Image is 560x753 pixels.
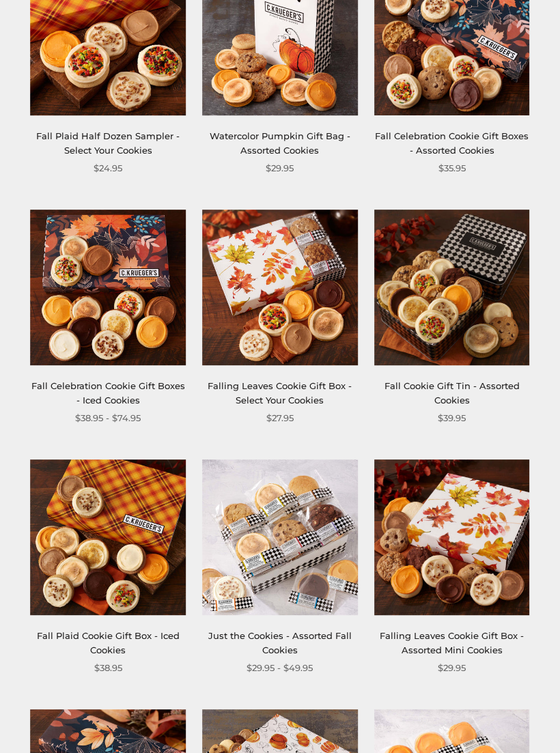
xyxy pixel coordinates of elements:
a: Fall Plaid Half Dozen Sampler - Select Your Cookies [36,130,180,156]
img: Fall Plaid Cookie Gift Box - Iced Cookies [31,459,186,615]
span: $35.95 [438,161,466,175]
img: Falling Leaves Cookie Gift Box - Select Your Cookies [202,210,358,365]
span: $38.95 [94,661,122,675]
span: $27.95 [266,411,294,425]
a: Watercolor Pumpkin Gift Bag - Assorted Cookies [210,130,350,156]
img: Fall Cookie Gift Tin - Assorted Cookies [374,210,530,365]
img: Just the Cookies - Assorted Fall Cookies [202,459,358,615]
a: Fall Cookie Gift Tin - Assorted Cookies [384,380,520,406]
img: Falling Leaves Cookie Gift Box - Assorted Mini Cookies [374,459,530,615]
a: Fall Celebration Cookie Gift Boxes - Iced Cookies [31,380,185,406]
span: $24.95 [94,161,122,175]
span: $38.95 - $74.95 [75,411,141,425]
span: $29.95 [266,161,294,175]
a: Falling Leaves Cookie Gift Box - Select Your Cookies [208,380,352,406]
a: Fall Celebration Cookie Gift Boxes - Assorted Cookies [375,130,529,156]
a: Falling Leaves Cookie Gift Box - Assorted Mini Cookies [380,630,524,655]
a: Just the Cookies - Assorted Fall Cookies [208,630,352,655]
img: Fall Celebration Cookie Gift Boxes - Iced Cookies [31,210,186,365]
span: $29.95 - $49.95 [247,661,313,675]
span: $39.95 [438,411,466,425]
span: $29.95 [438,661,466,675]
a: Fall Plaid Cookie Gift Box - Iced Cookies [37,630,180,655]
